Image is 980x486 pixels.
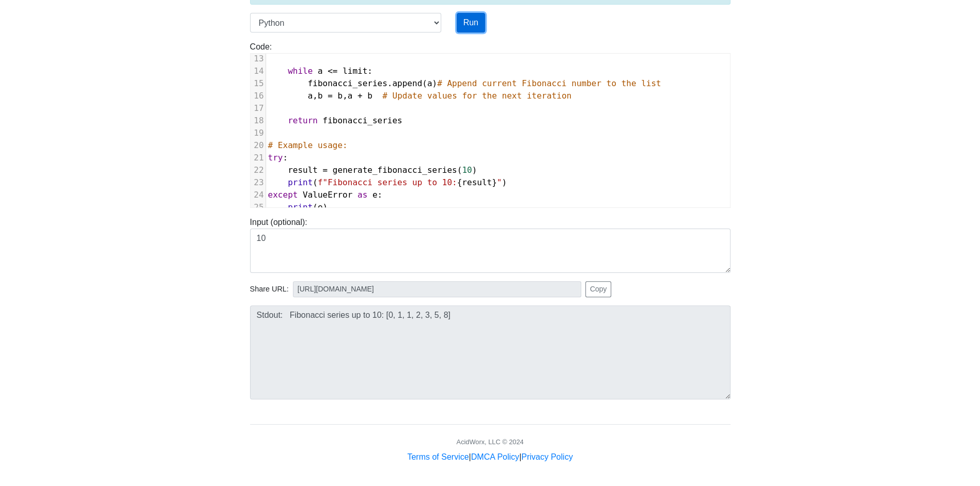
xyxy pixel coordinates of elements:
[343,66,367,76] span: limit
[497,177,502,187] span: "
[322,116,402,125] span: fibonacci_series
[268,177,507,187] span: ( { } )
[268,140,348,150] span: # Example usage:
[308,91,313,101] span: a
[251,139,266,152] div: 20
[372,190,378,200] span: e
[251,65,266,77] div: 14
[251,77,266,90] div: 15
[251,115,266,127] div: 18
[328,66,337,76] span: <=
[318,66,323,76] span: a
[357,190,367,200] span: as
[471,452,519,461] a: DMCA Policy
[348,91,353,101] span: a
[462,177,492,187] span: result
[251,127,266,139] div: 19
[268,66,372,76] span: :
[268,91,572,101] span: , ,
[462,165,472,175] span: 10
[268,190,383,200] span: :
[427,78,432,88] span: a
[521,452,573,461] a: Privacy Policy
[251,102,266,115] div: 17
[288,116,318,125] span: return
[251,176,266,189] div: 23
[268,202,328,212] span: ( )
[268,153,288,163] span: :
[251,201,266,214] div: 25
[318,91,323,101] span: b
[318,202,323,212] span: e
[268,78,661,88] span: . ( )
[250,284,289,295] span: Share URL:
[293,281,581,297] input: No share available yet
[242,41,738,208] div: Code:
[268,190,298,200] span: except
[382,91,571,101] span: # Update values for the next iteration
[367,91,372,101] span: b
[392,78,422,88] span: append
[288,202,313,212] span: print
[337,91,343,101] span: b
[242,216,738,273] div: Input (optional):
[268,165,477,175] span: ( )
[268,153,283,163] span: try
[308,78,387,88] span: fibonacci_series
[251,164,266,176] div: 22
[585,281,612,297] button: Copy
[456,437,523,447] div: AcidWorx, LLC © 2024
[303,190,352,200] span: ValueError
[251,53,266,65] div: 13
[251,152,266,164] div: 21
[407,451,572,463] div: | |
[328,91,333,101] span: =
[322,165,328,175] span: =
[288,177,313,187] span: print
[437,78,661,88] span: # Append current Fibonacci number to the list
[407,452,469,461] a: Terms of Service
[288,165,318,175] span: result
[251,189,266,201] div: 24
[251,90,266,102] div: 16
[357,91,363,101] span: +
[457,13,485,33] button: Run
[333,165,457,175] span: generate_fibonacci_series
[288,66,313,76] span: while
[318,177,457,187] span: f"Fibonacci series up to 10:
